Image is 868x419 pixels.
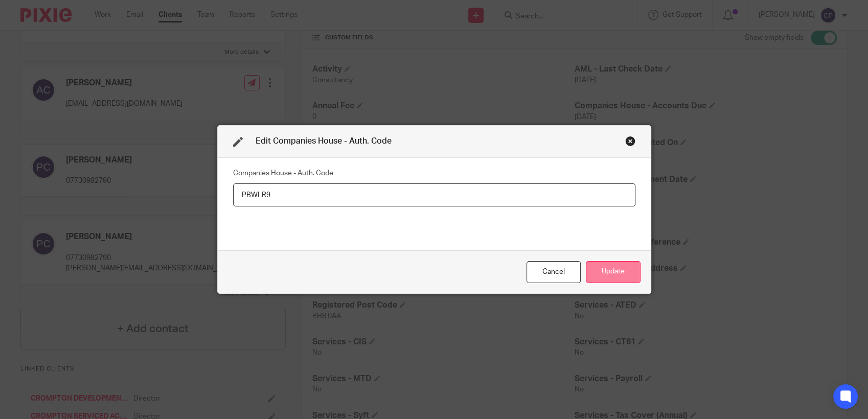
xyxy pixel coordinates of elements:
div: Close this dialog window [625,136,635,146]
label: Companies House - Auth. Code [233,168,333,178]
input: Companies House - Auth. Code [233,183,635,206]
div: Close this dialog window [527,261,581,283]
button: Update [586,261,641,283]
span: Edit Companies House - Auth. Code [256,137,392,145]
